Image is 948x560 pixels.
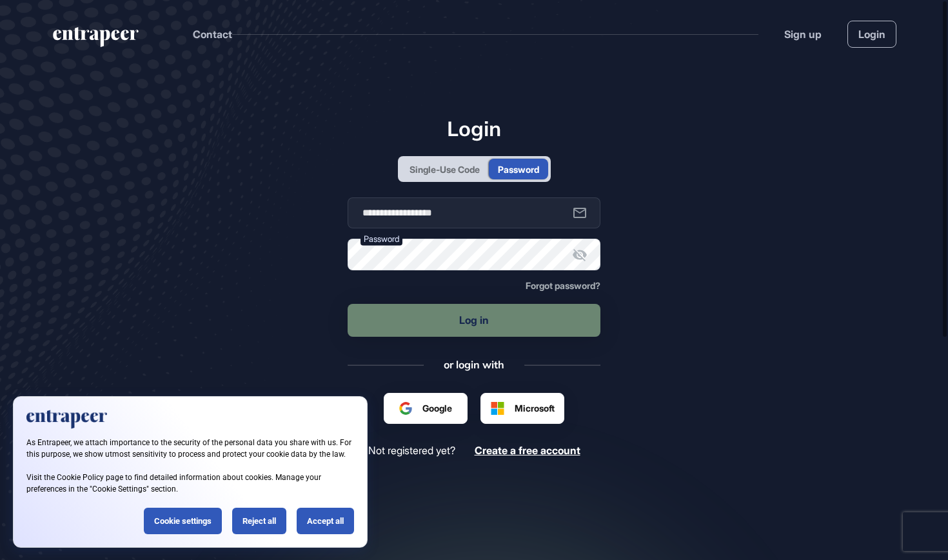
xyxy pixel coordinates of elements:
label: Password [360,232,402,246]
span: Microsoft [515,401,555,415]
h1: Login [348,116,600,141]
span: Not registered yet? [368,445,455,457]
a: entrapeer-logo [52,27,140,52]
a: Login [847,21,896,48]
a: Forgot password? [526,281,600,291]
div: Single-Use Code [410,163,480,176]
button: Contact [193,26,232,43]
a: Create a free account [475,445,580,457]
div: Password [498,163,539,176]
span: Forgot password? [526,280,600,291]
button: Log in [348,304,600,337]
a: Sign up [784,26,822,42]
div: or login with [444,357,504,372]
